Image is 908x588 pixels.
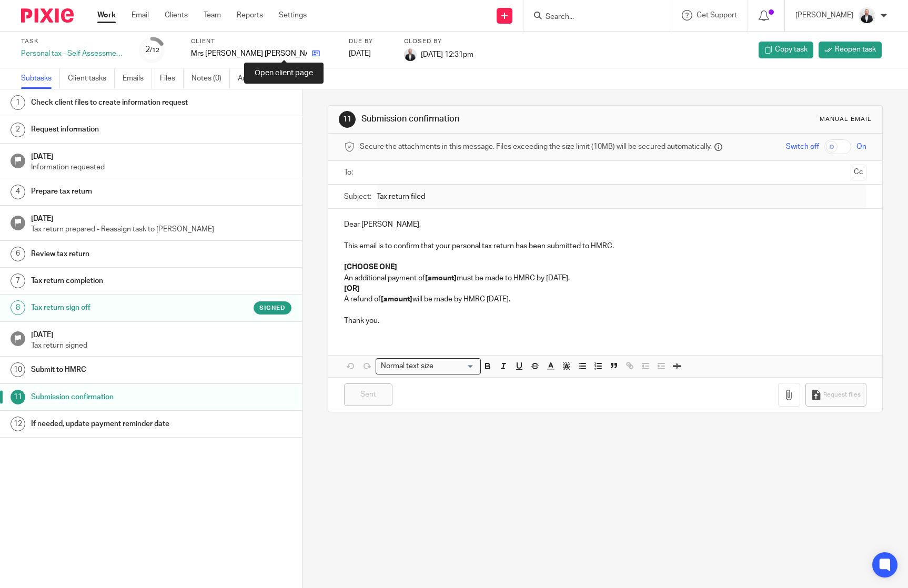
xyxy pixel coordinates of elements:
[349,37,391,46] label: Due by
[344,273,866,283] p: An additional payment of must be made to HMRC by [DATE].
[851,165,866,180] button: Cc
[31,327,292,340] h1: [DATE]
[145,44,159,56] div: 2
[31,389,205,405] h1: Submission confirmation
[204,10,221,21] a: Team
[31,95,205,110] h1: Check client files to create information request
[31,149,292,162] h1: [DATE]
[344,241,866,251] p: This email is to confirm that your personal tax return has been submitted to HMRC.
[31,246,205,262] h1: Review tax return
[344,383,392,406] input: Sent
[344,285,360,292] strong: [OR]
[361,114,628,125] h1: Submission confirmation
[21,37,126,46] label: Task
[344,316,866,326] p: Thank you.
[339,111,356,128] div: 11
[31,273,205,289] h1: Tax return completion
[859,7,875,24] img: _SKY9589-Edit-2.jpeg
[150,47,159,53] small: /12
[378,361,436,372] span: Normal text size
[381,296,412,303] strong: [amount]
[191,68,230,89] a: Notes (0)
[11,390,25,404] div: 11
[344,167,356,178] label: To:
[11,123,25,137] div: 2
[123,68,152,89] a: Emails
[259,303,286,312] span: Signed
[344,191,371,202] label: Subject:
[11,95,25,110] div: 1
[805,383,866,407] button: Request files
[404,48,417,61] img: _SKY9589-Edit-2.jpeg
[11,417,25,431] div: 12
[819,42,882,58] a: Reopen task
[191,48,307,59] p: Mrs [PERSON_NAME] [PERSON_NAME]
[68,68,115,89] a: Client tasks
[31,300,205,316] h1: Tax return sign off
[31,362,205,378] h1: Submit to HMRC
[544,13,639,22] input: Search
[132,10,149,21] a: Email
[823,391,861,399] span: Request files
[376,358,481,374] div: Search for option
[349,48,391,59] div: [DATE]
[238,68,278,89] a: Audit logs
[11,300,25,315] div: 8
[279,10,307,21] a: Settings
[820,115,872,124] div: Manual email
[31,184,205,199] h1: Prepare tax return
[856,141,866,152] span: On
[360,141,712,152] span: Secure the attachments in this message. Files exceeding the size limit (10MB) will be secured aut...
[11,185,25,199] div: 4
[21,8,74,23] img: Pixie
[697,12,737,19] span: Get Support
[11,273,25,288] div: 7
[165,10,188,21] a: Clients
[31,416,205,432] h1: If needed, update payment reminder date
[795,10,853,21] p: [PERSON_NAME]
[344,294,866,305] p: A refund of will be made by HMRC [DATE].
[759,42,813,58] a: Copy task
[437,361,475,372] input: Search for option
[31,224,292,235] p: Tax return prepared - Reassign task to [PERSON_NAME]
[425,275,457,282] strong: [amount]
[21,68,60,89] a: Subtasks
[97,10,116,21] a: Work
[21,48,126,59] div: Personal tax - Self Assessment non company director - [DATE]-[DATE]
[786,141,819,152] span: Switch off
[31,162,292,173] p: Information requested
[344,263,397,271] strong: [CHOOSE ONE]
[404,37,473,46] label: Closed by
[237,10,263,21] a: Reports
[31,121,205,137] h1: Request information
[160,68,184,89] a: Files
[344,219,866,230] p: Dear [PERSON_NAME],
[11,362,25,377] div: 10
[775,44,808,55] span: Copy task
[835,44,876,55] span: Reopen task
[31,211,292,224] h1: [DATE]
[31,340,292,351] p: Tax return signed
[191,37,336,46] label: Client
[11,247,25,261] div: 6
[421,50,473,58] span: [DATE] 12:31pm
